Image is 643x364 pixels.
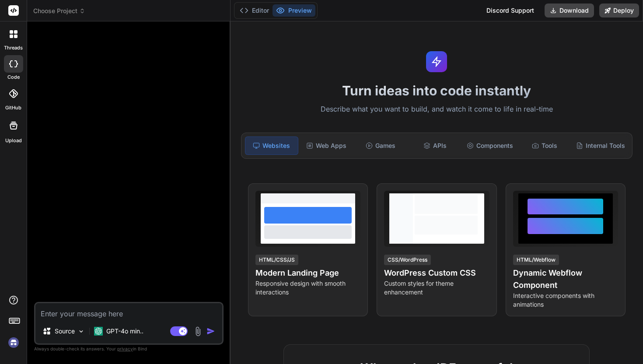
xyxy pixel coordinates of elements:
div: APIs [409,136,461,155]
div: Websites [245,136,298,155]
div: CSS/WordPress [384,255,431,265]
label: Upload [5,137,22,144]
div: Tools [518,136,571,155]
img: GPT-4o mini [94,327,103,336]
button: Download [545,3,594,17]
h4: WordPress Custom CSS [384,267,489,279]
div: Games [354,136,407,155]
div: HTML/Webflow [513,255,559,265]
button: Preview [273,4,315,17]
img: attachment [193,326,203,336]
img: signin [6,335,21,350]
h1: Turn ideas into code instantly [236,83,638,98]
img: icon [206,327,215,336]
div: Discord Support [481,3,539,17]
p: Custom styles for theme enhancement [384,279,489,297]
p: Responsive design with smooth interactions [255,279,360,297]
label: code [7,73,20,81]
span: privacy [117,346,133,351]
button: Deploy [599,3,639,17]
button: Editor [236,4,273,17]
img: Pick Models [77,328,85,335]
p: Source [55,327,75,336]
p: Always double-check its answers. Your in Bind [34,345,224,353]
h4: Modern Landing Page [255,267,360,279]
span: Choose Project [33,7,85,15]
p: Describe what you want to build, and watch it come to life in real-time [236,104,638,115]
label: GitHub [5,104,21,112]
div: Web Apps [300,136,353,155]
h4: Dynamic Webflow Component [513,267,618,291]
div: Components [463,136,517,155]
label: threads [4,44,23,52]
div: Internal Tools [573,136,629,155]
p: Interactive components with animations [513,291,618,309]
p: GPT-4o min.. [106,327,143,336]
div: HTML/CSS/JS [255,255,298,265]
